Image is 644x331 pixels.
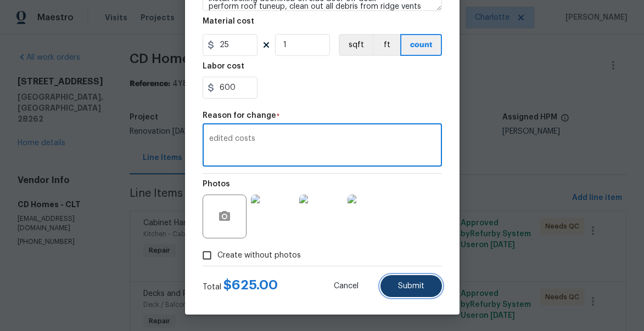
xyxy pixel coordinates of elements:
[316,275,376,297] button: Cancel
[203,62,244,70] h5: Labor cost
[400,34,442,56] button: count
[339,34,373,56] button: sqft
[217,250,301,261] span: Create without photos
[203,180,230,188] h5: Photos
[223,278,278,292] span: $ 625.00
[203,18,254,25] h5: Material cost
[334,282,359,290] span: Cancel
[398,282,424,290] span: Submit
[209,135,435,158] textarea: edited costs
[373,34,400,56] button: ft
[203,112,276,119] h5: Reason for change
[380,275,442,297] button: Submit
[203,279,278,293] div: Total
